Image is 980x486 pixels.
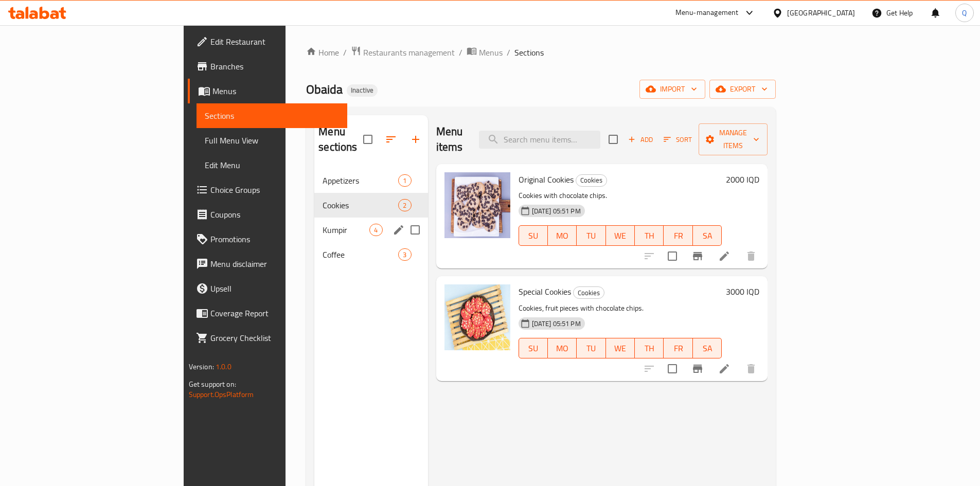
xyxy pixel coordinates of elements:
span: Original Cookies [519,172,574,187]
span: WE [610,341,631,356]
span: Coupons [210,208,339,221]
p: Cookies, fruit pieces with chocolate chips. [519,302,722,315]
span: Sort sections [379,127,403,152]
button: FR [664,225,692,246]
span: SA [697,341,718,356]
a: Menus [467,46,503,59]
span: Add [627,134,654,146]
span: Appetizers [323,174,398,187]
span: Version: [189,360,214,373]
span: Select section [602,129,624,150]
a: Edit Menu [197,153,347,177]
button: Branch-specific-item [685,356,710,381]
div: Inactive [347,84,378,97]
button: MO [548,338,577,358]
h6: 2000 IQD [726,172,759,187]
button: MO [548,225,577,246]
a: Edit Restaurant [188,29,347,54]
button: TU [577,338,605,358]
span: 1 [399,176,411,186]
button: Add section [403,127,428,152]
a: Support.OpsPlatform [189,388,254,401]
span: Sections [514,46,544,59]
div: Cookies [573,286,604,299]
div: items [369,224,382,236]
span: Select to update [662,358,683,380]
span: Edit Menu [205,159,339,171]
button: WE [606,225,635,246]
span: Menus [212,85,339,97]
span: Restaurants management [363,46,455,59]
span: Get support on: [189,377,236,391]
a: Edit menu item [718,250,730,262]
span: Sort [664,134,692,146]
span: 2 [399,201,411,210]
span: Add item [624,132,657,148]
span: SU [523,228,544,243]
nav: Menu sections [314,164,427,271]
span: export [718,83,768,96]
div: items [398,174,411,187]
span: 1.0.0 [216,360,231,373]
div: Appetizers1 [314,168,427,193]
span: MO [552,341,573,356]
div: items [398,199,411,211]
button: edit [391,222,406,238]
a: Upsell [188,276,347,301]
span: Special Cookies [519,284,571,299]
button: Manage items [699,123,768,155]
span: FR [668,341,688,356]
span: Grocery Checklist [210,332,339,344]
button: WE [606,338,635,358]
span: Menus [479,46,503,59]
span: Select to update [662,245,683,267]
span: Coffee [323,248,398,261]
span: Inactive [347,86,378,95]
a: Branches [188,54,347,79]
a: Coupons [188,202,347,227]
a: Sections [197,103,347,128]
a: Full Menu View [197,128,347,153]
span: FR [668,228,688,243]
a: Menu disclaimer [188,251,347,276]
button: SU [519,338,548,358]
button: SA [693,225,722,246]
button: import [639,80,705,99]
a: Promotions [188,227,347,251]
a: Edit menu item [718,363,730,375]
div: [GEOGRAPHIC_DATA] [787,7,855,19]
div: Coffee3 [314,242,427,267]
span: WE [610,228,631,243]
button: SU [519,225,548,246]
span: Coverage Report [210,307,339,319]
button: TU [577,225,605,246]
span: Cookies [576,174,607,186]
span: 3 [399,250,411,260]
button: Sort [661,132,694,148]
div: Cookies2 [314,193,427,218]
a: Coverage Report [188,301,347,326]
button: export [709,80,776,99]
span: Sections [205,110,339,122]
span: TH [639,341,660,356]
li: / [459,46,462,59]
span: Choice Groups [210,184,339,196]
button: Branch-specific-item [685,244,710,268]
span: Full Menu View [205,134,339,147]
span: Kumpir [323,224,369,236]
div: Menu-management [675,7,739,19]
a: Menus [188,79,347,103]
span: Manage items [707,127,759,152]
a: Restaurants management [351,46,455,59]
span: [DATE] 05:51 PM [528,319,585,329]
span: Cookies [323,199,398,211]
div: Kumpir4edit [314,218,427,242]
p: Cookies with chocolate chips. [519,189,722,202]
span: Branches [210,60,339,73]
button: TH [635,338,664,358]
span: SU [523,341,544,356]
li: / [507,46,510,59]
span: Promotions [210,233,339,245]
a: Grocery Checklist [188,326,347,350]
